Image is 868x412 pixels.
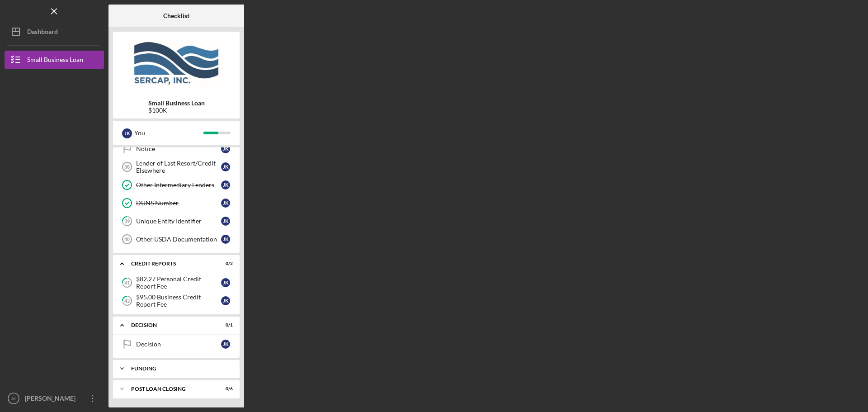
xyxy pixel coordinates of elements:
div: Decision [131,322,210,328]
div: Small Business Loan [27,51,83,71]
div: You [134,125,203,141]
a: NoticeJK [118,140,235,158]
div: POST LOAN CLOSING [131,386,210,392]
tspan: 39 [124,218,130,224]
div: $95.00 Business Credit Report Fee [136,294,221,308]
div: J K [221,278,230,287]
div: Other Intermediary Lenders [136,181,221,189]
a: DecisionJK [118,335,235,353]
button: Dashboard [5,23,104,41]
div: J K [221,180,230,189]
div: J K [221,144,230,153]
tspan: 36 [124,164,130,170]
a: 41$82.27 Personal Credit Report FeeJK [118,274,235,292]
a: 42$95.00 Business Credit Report FeeJK [118,292,235,310]
div: J K [221,235,230,244]
text: JK [11,396,16,401]
div: Dashboard [27,23,58,43]
div: 0 / 1 [217,322,233,328]
div: 0 / 2 [217,261,233,266]
div: Lender of Last Resort/Credit Elsewhere [136,160,221,174]
div: J K [221,296,230,305]
div: J K [122,128,132,138]
tspan: 40 [124,237,130,242]
b: Checklist [163,12,189,19]
div: [PERSON_NAME] [23,389,81,410]
div: DUNS Number [136,199,221,207]
div: $100K [148,107,205,114]
tspan: 42 [124,298,130,304]
div: J K [221,199,230,208]
tspan: 41 [124,280,130,286]
div: Other USDA Documentation [136,236,221,243]
a: DUNS NumberJK [118,194,235,212]
div: Decision [136,341,221,348]
div: J K [221,340,230,349]
div: 0 / 6 [217,386,233,392]
button: JK[PERSON_NAME] [5,389,104,407]
button: Small Business Loan [5,51,104,69]
div: $82.27 Personal Credit Report Fee [136,275,221,290]
div: J K [221,162,230,171]
div: Unique Entity Identifier [136,218,221,225]
div: credit reports [131,261,210,266]
div: Notice [136,145,221,152]
a: 39Unique Entity IdentifierJK [118,212,235,230]
a: 40Other USDA DocumentationJK [118,230,235,248]
a: 36Lender of Last Resort/Credit ElsewhereJK [118,158,235,176]
img: Product logo [113,36,240,90]
a: Other Intermediary LendersJK [118,176,235,194]
div: J K [221,217,230,226]
b: Small Business Loan [148,99,205,107]
div: Funding [131,366,228,371]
